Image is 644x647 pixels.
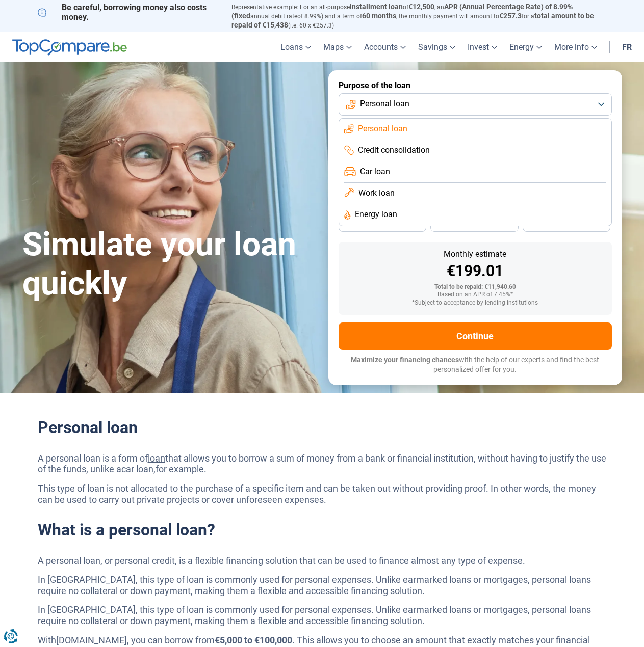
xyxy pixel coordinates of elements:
[38,453,148,464] font: A personal loan is a form of
[38,453,606,475] font: that allows you to borrow a sum of money from a bank or financial institution, without having to ...
[231,12,594,29] font: total amount to be repaid of €15,438
[351,356,459,364] font: Maximize your financing chances
[434,283,516,290] font: Total to be repaid: €11,940.60
[396,13,499,20] font: , the monthly payment will amount to
[56,635,127,645] a: [DOMAIN_NAME]
[38,635,56,645] font: With
[358,124,407,133] font: Personal loan
[499,12,522,20] font: €257.3
[148,453,165,464] a: loan
[360,167,390,176] font: Car loan
[231,3,573,20] font: APR (Annual Percentage Rate) of 8.99% (
[234,12,250,20] font: fixed
[433,356,599,374] font: with the help of our experts and find the best personalized offer for you.
[447,262,503,280] font: €199.01
[412,32,461,62] a: Savings
[156,464,207,474] font: for example.
[38,604,591,626] font: In [GEOGRAPHIC_DATA], this type of loan is commonly used for personal expenses. Unlike earmarked ...
[62,3,207,22] font: Be careful, borrowing money also costs money.
[622,42,632,52] font: fr
[461,32,503,62] a: Invest
[434,4,444,11] font: , an
[554,42,589,52] font: More info
[121,464,156,474] a: car loan,
[22,225,296,303] font: Simulate your loan quickly
[444,249,506,259] font: Monthly estimate
[362,12,396,20] font: 60 months
[358,32,412,62] a: Accounts
[503,32,548,62] a: Energy
[280,42,303,52] font: Loans
[412,299,538,306] font: *Subject to acceptance by lending institutions
[288,22,334,29] font: (i.e. 60 x €257.3)
[127,635,215,645] font: , you can borrow from
[360,99,409,109] font: Personal loan
[323,42,344,52] font: Maps
[468,42,489,52] font: Invest
[12,39,127,56] img: TopCompare
[548,32,603,62] a: More info
[522,13,534,20] font: for a
[250,13,297,20] font: annual debit rate
[364,42,398,52] font: Accounts
[509,42,534,52] font: Energy
[317,32,358,62] a: Maps
[418,42,447,52] font: Savings
[339,80,410,90] font: Purpose of the loan
[38,555,525,566] font: A personal loan, or personal credit, is a flexible financing solution that can be used to finance...
[339,322,612,350] button: Continue
[274,32,317,62] a: Loans
[437,291,513,298] font: Based on an APR of 7.45%*
[215,635,292,645] font: €5,000 to €100,000
[403,4,408,11] font: of
[355,209,397,219] font: Energy loan
[339,93,612,116] button: Personal loan
[358,188,395,198] font: Work loan
[38,520,215,540] font: What is a personal loan?
[358,145,430,155] font: Credit consolidation
[408,3,434,11] font: €12,500
[38,574,591,596] font: In [GEOGRAPHIC_DATA], this type of loan is commonly used for personal expenses. Unlike earmarked ...
[350,3,403,11] font: installment loan
[38,418,138,437] font: Personal loan
[297,13,362,20] font: of 8.99%) and a term of
[456,331,494,341] font: Continue
[616,32,638,62] a: fr
[231,4,350,11] font: Representative example: For an all-purpose
[38,483,596,505] font: This type of loan is not allocated to the purchase of a specific item and can be taken out withou...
